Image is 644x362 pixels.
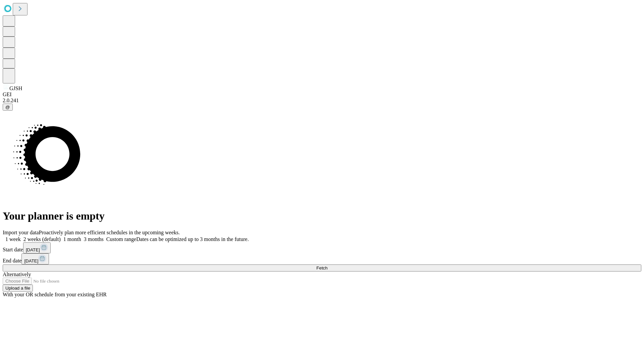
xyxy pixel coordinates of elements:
span: With your OR schedule from your existing EHR [3,292,107,297]
div: GEI [3,92,641,98]
span: Custom range [106,236,136,242]
button: Fetch [3,264,641,271]
button: [DATE] [21,253,49,264]
span: [DATE] [24,258,38,263]
span: 1 month [63,236,81,242]
span: 1 week [5,236,21,242]
span: Import your data [3,230,39,235]
button: Upload a file [3,285,33,292]
span: GJSH [9,85,22,91]
span: Proactively plan more efficient schedules in the upcoming weeks. [39,230,180,235]
span: @ [5,105,10,110]
span: 3 months [84,236,104,242]
div: Start date [3,242,641,253]
div: End date [3,253,641,264]
span: [DATE] [26,247,40,252]
div: 2.0.241 [3,98,641,104]
span: 2 weeks (default) [23,236,61,242]
h1: Your planner is empty [3,210,641,222]
span: Dates can be optimized up to 3 months in the future. [136,236,249,242]
button: @ [3,104,13,111]
button: [DATE] [23,242,51,253]
span: Fetch [316,265,327,270]
span: Alternatively [3,271,31,277]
